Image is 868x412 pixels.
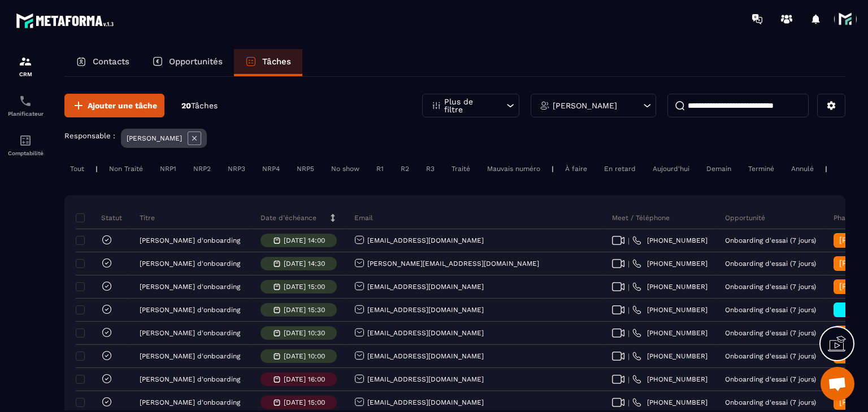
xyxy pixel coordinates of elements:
div: R1 [371,162,389,176]
div: Aujourd'hui [647,162,695,176]
div: Annulé [785,162,819,176]
div: En retard [598,162,641,176]
div: NRP2 [188,162,216,176]
p: Onboarding d'essai (7 jours) [725,260,816,268]
p: [PERSON_NAME] d'onboarding [140,236,240,244]
a: Opportunités [141,49,234,76]
a: accountantaccountantComptabilité [3,125,48,165]
span: Ajouter une tâche [88,100,157,111]
button: Ajouter une tâche [64,94,164,117]
div: Mauvais numéro [481,162,546,176]
span: | [628,236,630,245]
p: [PERSON_NAME] d'onboarding [140,398,240,406]
img: logo [16,10,118,31]
div: Terminé [743,162,780,176]
p: Email [354,213,373,222]
p: Plus de filtre [444,98,494,113]
p: Date d’échéance [261,213,316,222]
span: | [628,398,630,407]
span: Tâches [191,101,218,110]
p: Onboarding d'essai (7 jours) [725,283,816,291]
p: [DATE] 14:00 [284,236,325,244]
a: [PHONE_NUMBER] [632,282,708,291]
p: | [552,165,554,173]
a: [PHONE_NUMBER] [632,398,708,407]
div: NRP1 [154,162,182,176]
span: | [628,352,630,361]
div: R2 [395,162,415,176]
p: [PERSON_NAME] d'onboarding [140,283,240,291]
span: | [628,329,630,338]
div: Non Traité [103,162,149,176]
p: [DATE] 10:00 [284,352,325,360]
p: CRM [3,71,48,77]
p: | [825,165,827,173]
p: Onboarding d'essai (7 jours) [725,329,816,337]
a: Tâches [234,49,302,76]
p: Phase [834,213,853,222]
p: [DATE] 14:30 [284,260,325,268]
a: [PHONE_NUMBER] [632,236,708,245]
p: Onboarding d'essai (7 jours) [725,352,816,360]
span: | [628,306,630,314]
p: [DATE] 16:00 [284,375,325,383]
p: [PERSON_NAME] d'onboarding [140,329,240,337]
p: Onboarding d'essai (7 jours) [725,306,816,314]
img: accountant [19,134,32,147]
span: | [628,283,630,291]
p: [PERSON_NAME] d'onboarding [140,352,240,360]
p: Opportunités [169,56,223,67]
p: [PERSON_NAME] d'onboarding [140,260,240,268]
div: NRP5 [291,162,320,176]
span: | [628,375,630,384]
p: 20 [181,100,218,111]
p: Statut [79,213,122,222]
p: Responsable : [64,132,115,140]
p: [PERSON_NAME] d'onboarding [140,306,240,314]
p: [DATE] 10:30 [284,329,325,337]
img: scheduler [19,94,32,108]
a: [PHONE_NUMBER] [632,259,708,268]
div: Tout [64,162,90,176]
p: Onboarding d'essai (7 jours) [725,398,816,406]
a: [PHONE_NUMBER] [632,328,708,338]
p: [PERSON_NAME] [553,102,617,109]
p: Onboarding d'essai (7 jours) [725,375,816,383]
div: À faire [559,162,593,176]
p: Tâches [262,56,291,67]
div: NRP4 [257,162,285,176]
div: No show [325,162,365,176]
div: Ouvrir le chat [821,367,854,401]
div: Traité [446,162,476,176]
p: Comptabilité [3,150,48,156]
p: [PERSON_NAME] d'onboarding [140,375,240,383]
div: NRP3 [222,162,251,176]
p: Titre [140,213,155,222]
a: schedulerschedulerPlanificateur [3,86,48,125]
p: Contacts [93,56,129,67]
div: R3 [420,162,440,176]
a: [PHONE_NUMBER] [632,352,708,361]
a: Contacts [64,49,141,76]
p: [DATE] 15:00 [284,283,325,291]
a: formationformationCRM [3,46,48,86]
a: [PHONE_NUMBER] [632,375,708,384]
p: Planificateur [3,111,48,117]
p: Opportunité [725,213,765,222]
img: formation [19,55,32,68]
p: [DATE] 15:30 [284,306,325,314]
p: Onboarding d'essai (7 jours) [725,236,816,244]
a: [PHONE_NUMBER] [632,305,708,314]
p: [PERSON_NAME] [127,134,182,142]
div: Demain [701,162,737,176]
span: | [628,260,630,268]
p: [DATE] 15:00 [284,398,325,406]
p: | [96,165,98,173]
p: Meet / Téléphone [612,213,670,222]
